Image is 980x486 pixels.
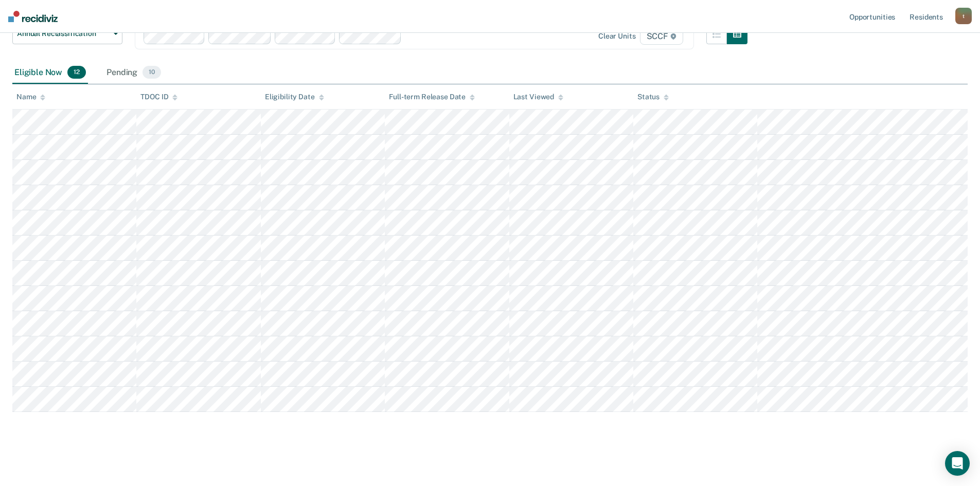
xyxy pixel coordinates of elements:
[17,29,110,38] span: Annual Reclassification
[12,62,88,84] div: Eligible Now12
[104,62,163,84] div: Pending10
[389,93,475,101] div: Full-term Release Date
[142,66,161,79] span: 10
[140,93,177,101] div: TDOC ID
[67,66,86,79] span: 12
[12,24,122,44] button: Annual Reclassification
[637,93,669,101] div: Status
[8,11,58,22] img: Recidiviz
[945,451,970,476] div: Open Intercom Messenger
[955,8,972,24] button: t
[265,93,324,101] div: Eligibility Date
[598,32,636,41] div: Clear units
[513,93,563,101] div: Last Viewed
[640,28,683,45] span: SCCF
[16,93,45,101] div: Name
